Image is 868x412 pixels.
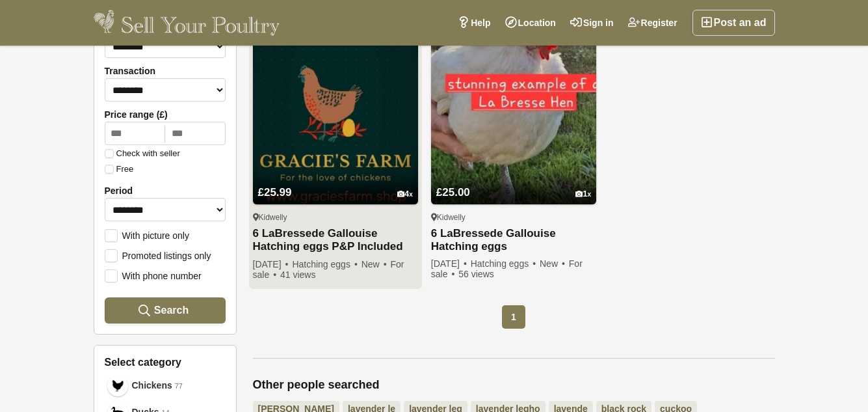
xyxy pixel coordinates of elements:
strong: Bresse [275,227,312,240]
span: 56 views [458,269,493,279]
label: Promoted listings only [105,249,211,261]
span: £25.99 [258,186,292,199]
div: Kidwelly [431,212,596,223]
span: New [362,259,388,269]
a: Sign in [563,10,621,36]
label: Transaction [105,66,226,76]
a: Post an ad [692,10,775,36]
span: 1 [502,305,525,329]
label: With phone number [105,269,202,281]
span: For sale [253,259,404,280]
span: Chickens [132,379,172,392]
span: Hatching eggs [292,259,358,269]
label: Check with seller [105,149,180,158]
a: 6 LaBressede Gallouise Hatching eggs P&P Included Tracked 24 [253,227,418,254]
span: New [540,258,566,269]
span: 41 views [280,269,315,280]
div: Kidwelly [253,212,418,223]
h2: Other people searched [253,378,775,392]
span: [DATE] [431,258,468,269]
span: Hatching eggs [471,258,537,269]
a: Help [451,10,497,36]
button: Search [105,297,226,323]
img: 6 La Bresse de Gallouise Hatching eggs P&P Included Tracked 24 [253,39,418,204]
h3: Select category [105,356,226,368]
label: With picture only [105,229,189,241]
div: 1 [575,189,591,199]
span: [DATE] [253,259,290,269]
span: £25.00 [436,186,470,199]
span: For sale [431,258,583,279]
div: 4 [397,189,413,199]
img: Chickens [111,379,124,392]
a: 6 LaBressede Gallouise Hatching eggs [431,227,596,253]
span: Search [154,304,189,316]
label: Free [105,165,134,174]
a: £25.00 1 [431,161,596,204]
a: £25.99 4 [253,161,418,204]
a: Chickens Chickens 77 [105,372,226,399]
img: Sell Your Poultry [94,10,280,36]
em: 77 [175,381,183,392]
label: Period [105,185,226,196]
strong: Bresse [453,227,490,240]
label: Price range (£) [105,109,226,120]
a: Register [621,10,685,36]
a: Location [498,10,563,36]
img: 6 La Bresse de Gallouise Hatching eggs [431,39,596,204]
